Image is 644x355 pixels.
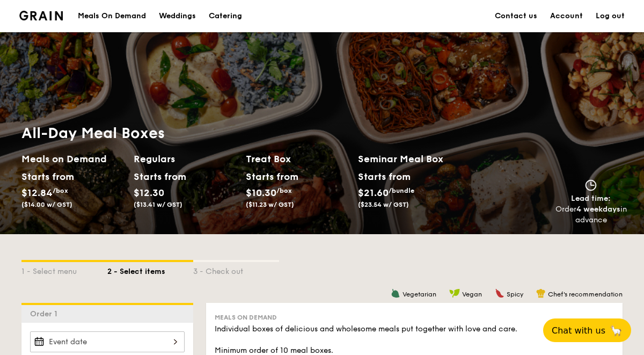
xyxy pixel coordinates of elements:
span: /box [53,187,68,194]
h2: Regulars [134,151,237,166]
div: Starts from [358,169,410,185]
button: Chat with us🦙 [543,318,631,342]
span: ($13.41 w/ GST) [134,201,182,208]
img: icon-vegan.f8ff3823.svg [449,288,460,298]
img: icon-vegetarian.fe4039eb.svg [391,288,400,298]
h2: Treat Box [246,151,349,166]
span: $12.30 [134,187,164,199]
a: Logotype [19,11,63,20]
span: Vegetarian [402,291,436,298]
span: Order 1 [30,309,62,318]
div: 1 - Select menu [21,262,107,277]
img: icon-spicy.37a8142b.svg [495,288,504,298]
span: ($11.23 w/ GST) [246,201,294,208]
h1: All-Day Meal Boxes [21,124,470,143]
input: Event date [30,331,185,352]
h2: Meals on Demand [21,151,125,166]
img: icon-chef-hat.a58ddaea.svg [536,288,546,298]
div: Starts from [21,169,69,185]
div: Starts from [246,169,294,185]
span: Chat with us [552,325,605,336]
span: ($14.00 w/ GST) [21,201,72,208]
span: /box [276,187,292,194]
div: 2 - Select items [107,262,193,277]
span: $12.84 [21,187,53,199]
img: icon-clock.2db775ea.svg [583,179,599,191]
span: Vegan [462,291,482,298]
span: Chef's recommendation [548,291,623,298]
h2: Seminar Meal Box [358,151,470,166]
div: Order in advance [555,204,627,226]
span: Spicy [507,291,523,298]
span: Lead time: [571,194,611,203]
span: 🦙 [610,324,623,337]
span: ($23.54 w/ GST) [358,201,409,208]
img: Grain [19,11,63,20]
div: Starts from [134,169,181,185]
span: $21.60 [358,187,389,199]
span: Meals on Demand [215,314,277,321]
div: 3 - Check out [193,262,279,277]
strong: 4 weekdays [576,205,620,214]
span: /bundle [389,187,414,194]
span: $10.30 [246,187,276,199]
